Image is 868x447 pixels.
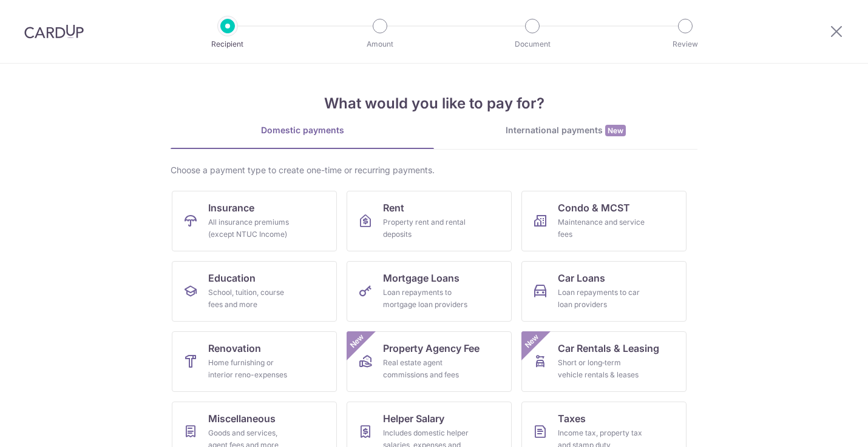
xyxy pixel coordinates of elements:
h4: What would you like to pay for? [171,93,697,114]
div: Home furnishing or interior reno-expenses [208,357,296,381]
span: New [605,125,626,136]
div: Short or long‑term vehicle rentals & leases [558,357,645,381]
a: RenovationHome furnishing or interior reno-expenses [172,331,337,392]
span: Condo & MCST [558,200,630,215]
img: CardUp [24,24,84,39]
div: School, tuition, course fees and more [208,286,296,311]
span: Insurance [208,200,254,215]
p: Recipient [183,38,273,50]
span: Miscellaneous [208,411,276,426]
iframe: Opens a widget where you can find more information [790,411,856,441]
span: Property Agency Fee [383,341,480,356]
p: Review [640,38,730,50]
span: New [522,331,542,351]
a: Car Rentals & LeasingShort or long‑term vehicle rentals & leasesNew [521,331,687,392]
span: Taxes [558,411,586,426]
div: International payments [434,124,697,137]
span: Car Loans [558,271,605,285]
span: Renovation [208,341,261,356]
span: Helper Salary [383,411,444,426]
span: Rent [383,200,404,215]
span: New [347,331,367,351]
div: Choose a payment type to create one-time or recurring payments. [171,164,697,176]
a: EducationSchool, tuition, course fees and more [172,261,337,322]
a: Property Agency FeeReal estate agent commissions and feesNew [347,331,512,392]
a: RentProperty rent and rental deposits [347,191,512,251]
a: Condo & MCSTMaintenance and service fees [521,191,687,251]
span: Car Rentals & Leasing [558,341,659,356]
a: InsuranceAll insurance premiums (except NTUC Income) [172,191,337,251]
span: Education [208,271,256,285]
div: Loan repayments to mortgage loan providers [383,286,470,311]
div: Property rent and rental deposits [383,216,470,240]
p: Document [487,38,577,50]
a: Car LoansLoan repayments to car loan providers [521,261,687,322]
p: Amount [335,38,425,50]
a: Mortgage LoansLoan repayments to mortgage loan providers [347,261,512,322]
div: Domestic payments [171,124,434,136]
div: Maintenance and service fees [558,216,645,240]
div: Real estate agent commissions and fees [383,357,470,381]
span: Mortgage Loans [383,271,459,285]
div: Loan repayments to car loan providers [558,286,645,311]
div: All insurance premiums (except NTUC Income) [208,216,296,240]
